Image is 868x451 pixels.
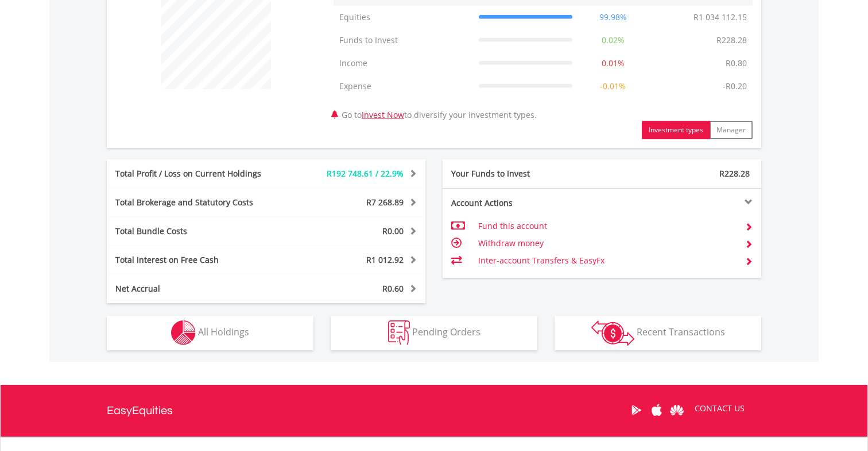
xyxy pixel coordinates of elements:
[478,235,736,252] td: Withdraw money
[107,197,293,208] div: Total Brokerage and Statutory Costs
[331,316,537,350] button: Pending Orders
[642,121,710,139] button: Investment types
[720,52,753,75] td: R0.80
[334,29,473,52] td: Funds to Invest
[578,29,648,52] td: 0.02%
[555,316,761,350] button: Recent Transactions
[198,326,249,338] span: All Holdings
[366,254,404,265] span: R1 012.92
[334,6,473,29] td: Equities
[711,29,753,52] td: R228.28
[666,392,687,428] a: Huawei
[626,392,646,428] a: Google Play
[327,168,404,179] span: R192 748.61 / 22.9%
[362,109,404,120] a: Invest Now
[646,392,666,428] a: Apple
[688,6,753,29] td: R1 034 112.15
[107,225,293,237] div: Total Bundle Costs
[412,326,480,338] span: Pending Orders
[719,168,750,179] span: R228.28
[171,320,196,345] img: holdings-wht.png
[578,75,648,98] td: -0.01%
[443,168,602,179] div: Your Funds to Invest
[334,52,473,75] td: Income
[478,252,736,269] td: Inter-account Transfers & EasyFx
[382,283,404,294] span: R0.60
[710,121,753,139] button: Manager
[578,6,648,29] td: 99.98%
[107,316,313,350] button: All Holdings
[107,385,173,437] a: EasyEquities
[382,225,404,236] span: R0.00
[717,75,753,98] td: -R0.20
[107,168,293,179] div: Total Profit / Loss on Current Holdings
[478,217,736,235] td: Fund this account
[591,320,634,346] img: transactions-zar-wht.png
[334,75,473,98] td: Expense
[366,197,404,208] span: R7 268.89
[443,197,602,209] div: Account Actions
[107,283,293,295] div: Net Accrual
[687,392,753,425] a: CONTACT US
[637,326,725,338] span: Recent Transactions
[388,320,410,345] img: pending_instructions-wht.png
[107,254,293,266] div: Total Interest on Free Cash
[578,52,648,75] td: 0.01%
